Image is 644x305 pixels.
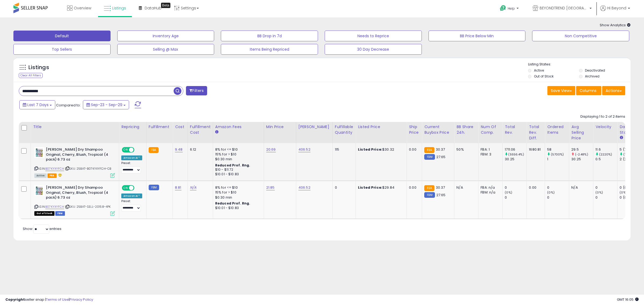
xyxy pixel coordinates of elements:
[215,195,260,200] div: $0.30 min
[91,102,122,107] span: Sep-23 - Sep-29
[121,194,142,198] div: Amazon AI *
[547,195,569,200] div: 0
[429,31,526,41] button: BB Price Below Min
[190,185,196,190] a: N/A
[215,190,260,195] div: 15% for > $10
[186,86,207,95] button: Filters
[585,68,605,73] label: Deactivated
[547,147,569,152] div: 58
[505,190,512,195] small: (0%)
[534,74,554,79] label: Out of Stock
[215,163,250,168] b: Reduced Prof. Rng.
[600,5,630,17] a: Hi Beyond
[47,173,57,178] span: FBA
[424,124,452,135] div: Current Buybox Price
[121,124,144,130] div: Repricing
[500,5,506,12] i: Get Help
[56,103,81,108] span: Compared to:
[620,157,641,162] div: 2 (28.57%)
[547,124,567,135] div: Ordered Items
[34,185,115,215] div: ASIN:
[620,190,627,195] small: (0%)
[595,124,615,130] div: Velocity
[576,86,601,95] button: Columns
[607,5,626,11] span: Hi Beyond
[505,157,526,162] div: 30.25
[27,102,49,107] span: Last 7 Days
[595,190,603,195] small: (0%)
[33,124,117,130] div: Title
[221,44,318,55] button: Items Being Repriced
[496,1,524,17] a: Help
[436,192,446,198] span: 27.65
[215,124,262,130] div: Amazon Fees
[215,152,260,157] div: 15% for > $10
[13,44,111,55] button: Top Sellers
[161,3,170,8] div: Tooltip anchor
[358,147,382,152] b: Listed Price:
[358,185,382,190] b: Listed Price:
[620,135,623,140] small: Days In Stock.
[529,185,541,190] div: 0.00
[215,185,260,190] div: 8% for <= $10
[266,147,276,152] a: 20.69
[335,185,352,190] div: 0
[481,190,498,195] div: FBM: n/a
[409,124,420,135] div: Ship Price
[456,185,474,190] div: N/A
[456,147,474,152] div: 50%
[424,154,435,160] small: FBM
[551,152,564,157] small: (5700%)
[409,147,418,152] div: 0.00
[190,124,211,135] div: Fulfillment Cost
[602,86,625,95] button: Actions
[436,185,445,190] span: 30.37
[134,148,142,152] span: OFF
[46,185,111,202] b: [PERSON_NAME] Dry Shampoo Original, Cherry, Blush, Tropical (4 pack) 6.73 oz
[266,124,294,130] div: Min Price
[571,185,589,190] div: N/A
[298,147,310,152] a: 406.52
[215,130,218,135] small: Amazon Fees.
[215,168,260,172] div: $10 - $11.72
[547,157,569,162] div: 1
[424,192,435,198] small: FBM
[215,172,260,177] div: $10.01 - $10.83
[145,5,162,11] span: DataHub
[28,64,49,71] h5: Listings
[529,124,543,141] div: Total Rev. Diff.
[175,124,185,130] div: Cost
[571,147,593,152] div: 29.5
[34,211,54,216] span: All listings that are currently out of stock and unavailable for purchase on Amazon
[505,147,526,152] div: 1711.06
[23,226,61,231] span: Show: entries
[121,199,142,211] div: Preset:
[221,31,318,41] button: BB Drop in 7d
[122,186,129,190] span: ON
[34,185,45,196] img: 51XCqUPQ3kL._SL40_.jpg
[83,100,129,109] button: Sep-23 - Sep-29
[46,147,111,163] b: [PERSON_NAME] Dry Shampoo Original, Cherry, Blush, Tropical (4 pack) 6.73 oz
[528,62,631,67] p: Listing States:
[585,74,599,79] label: Archived
[335,147,352,152] div: 115
[547,86,575,95] button: Save View
[623,152,634,157] small: (150%)
[540,5,588,11] span: BEYONDTREND [GEOGRAPHIC_DATA]
[599,152,612,157] small: (2220%)
[358,147,402,152] div: $30.32
[620,185,641,190] div: 0 (0%)
[358,185,402,190] div: $29.84
[358,124,404,130] div: Listed Price
[266,185,275,190] a: 21.85
[325,44,422,55] button: 30 Day Decrease
[215,206,260,210] div: $10.01 - $10.83
[620,124,639,135] div: Days In Stock
[298,185,310,190] a: 406.52
[112,5,126,11] span: Listings
[620,195,641,200] div: 0 (0%)
[34,147,45,158] img: 51XCqUPQ3kL._SL40_.jpg
[529,147,541,152] div: 1680.81
[19,73,43,78] div: Clear All Filters
[57,173,62,177] i: hazardous material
